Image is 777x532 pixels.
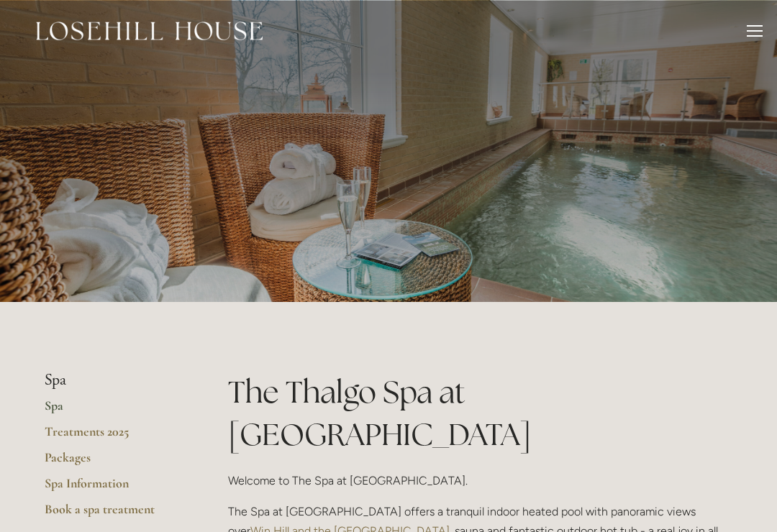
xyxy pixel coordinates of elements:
a: Packages [45,449,182,475]
h1: The Thalgo Spa at [GEOGRAPHIC_DATA] [228,371,732,456]
a: Treatments 2025 [45,423,182,449]
img: Losehill House [36,22,263,40]
a: Spa Information [45,475,182,501]
p: Welcome to The Spa at [GEOGRAPHIC_DATA]. [228,471,732,490]
li: Spa [45,371,182,390]
a: Spa [45,398,182,423]
a: Book a spa treatment [45,501,182,527]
